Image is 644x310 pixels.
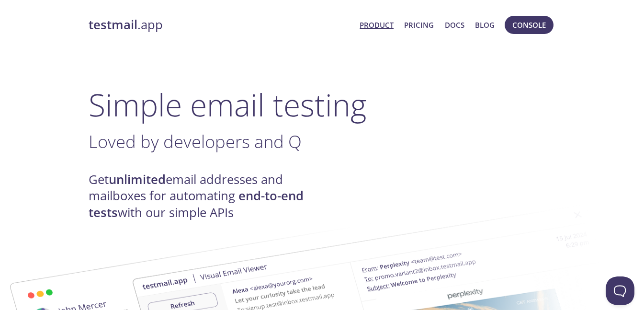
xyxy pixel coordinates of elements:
a: testmail.app [89,17,352,33]
strong: unlimited [109,171,166,188]
strong: end-to-end tests [89,187,304,220]
h4: Get email addresses and mailboxes for automating with our simple APIs [89,172,322,221]
h1: Simple email testing [89,86,556,123]
a: Docs [445,19,464,31]
a: Product [360,19,394,31]
button: Console [505,16,554,34]
iframe: Help Scout Beacon - Open [606,276,634,305]
span: Console [512,19,546,31]
a: Pricing [404,19,434,31]
span: Loved by developers and Q [89,129,302,153]
strong: testmail [89,16,137,33]
a: Blog [475,19,495,31]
